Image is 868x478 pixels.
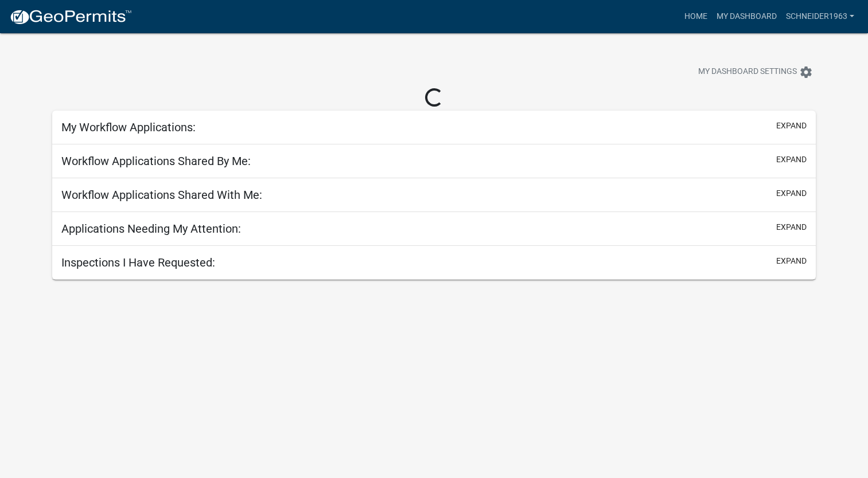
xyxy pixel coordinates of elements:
[776,154,807,166] button: expand
[712,6,781,28] a: My Dashboard
[799,65,813,79] i: settings
[776,120,807,132] button: expand
[776,187,807,199] button: expand
[680,6,712,28] a: Home
[61,222,241,236] h5: Applications Needing My Attention:
[61,120,196,134] h5: My Workflow Applications:
[698,65,797,79] span: My Dashboard Settings
[61,256,215,269] h5: Inspections I Have Requested:
[689,61,822,83] button: My Dashboard Settingssettings
[776,221,807,233] button: expand
[61,188,262,202] h5: Workflow Applications Shared With Me:
[776,255,807,267] button: expand
[61,154,251,168] h5: Workflow Applications Shared By Me:
[781,6,859,28] a: schneider1963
